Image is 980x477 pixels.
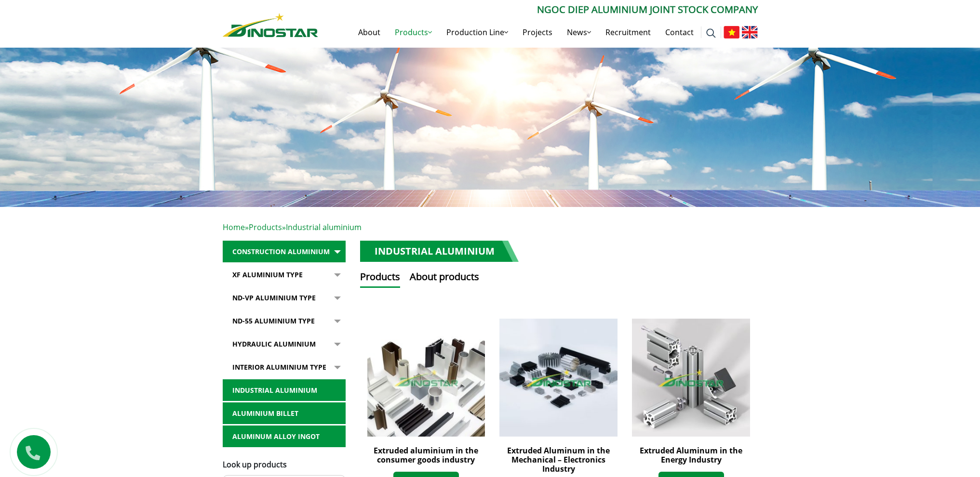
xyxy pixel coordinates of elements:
[632,319,750,437] img: Extruded Aluminum in the Energy Industry
[507,445,610,474] a: Extruded Aluminum in the Mechanical – Electronics Industry
[223,222,245,232] a: Home
[658,17,701,48] a: Contact
[223,379,346,401] a: Industrial aluminium
[223,287,346,309] a: ND-VP Aluminium type
[223,241,346,263] a: Construction Aluminium
[724,26,739,39] img: Tiếng Việt
[360,270,400,288] button: Products
[742,26,758,39] img: English
[223,356,346,378] a: Interior Aluminium Type
[374,445,478,465] a: Extruded aluminium in the consumer goods industry
[706,28,716,38] img: search
[410,270,479,288] button: About products
[318,2,758,17] p: Ngoc Diep Aluminium Joint Stock Company
[367,319,485,437] img: Extruded aluminium in the consumer goods industry
[360,241,519,262] h1: Industrial aluminium
[640,445,742,465] a: Extruded Aluminum in the Energy Industry
[223,333,346,355] a: Hydraulic Aluminium
[223,425,346,448] a: Aluminum alloy ingot
[223,264,346,286] a: XF Aluminium type
[223,222,362,232] span: » »
[249,222,282,232] a: Products
[223,402,346,425] a: Aluminium billet
[388,17,439,48] a: Products
[560,17,598,48] a: News
[499,319,618,437] img: Extruded Aluminum in the Mechanical – Electronics Industry
[223,310,346,332] a: ND-55 Aluminium type
[515,17,560,48] a: Projects
[598,17,658,48] a: Recruitment
[439,17,515,48] a: Production Line
[223,13,318,37] img: Nhôm Dinostar
[286,222,362,232] span: Industrial aluminium
[351,17,388,48] a: About
[223,459,287,470] span: Look up products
